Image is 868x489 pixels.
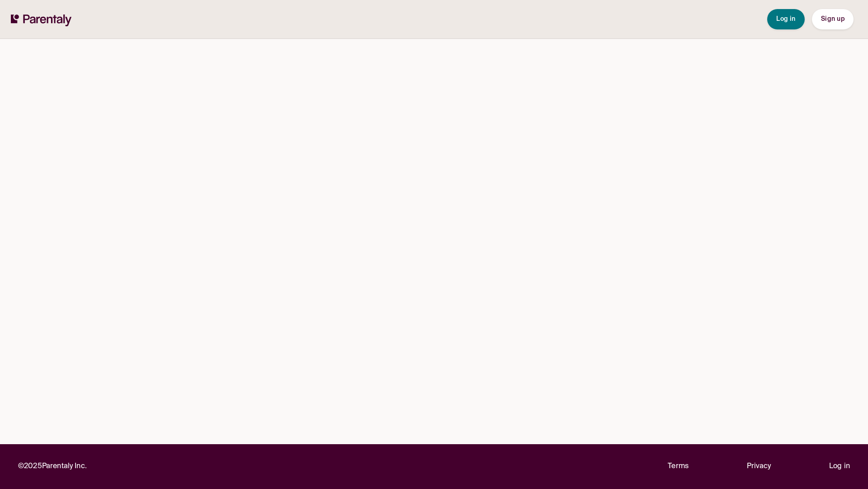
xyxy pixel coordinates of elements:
a: Privacy [747,460,771,473]
a: Terms [668,460,689,473]
button: Log in [767,9,805,29]
span: Sign up [821,16,844,22]
a: Log in [829,460,850,473]
p: © 2025 Parentaly Inc. [18,460,87,473]
span: Log in [776,16,796,22]
button: Sign up [812,9,854,29]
